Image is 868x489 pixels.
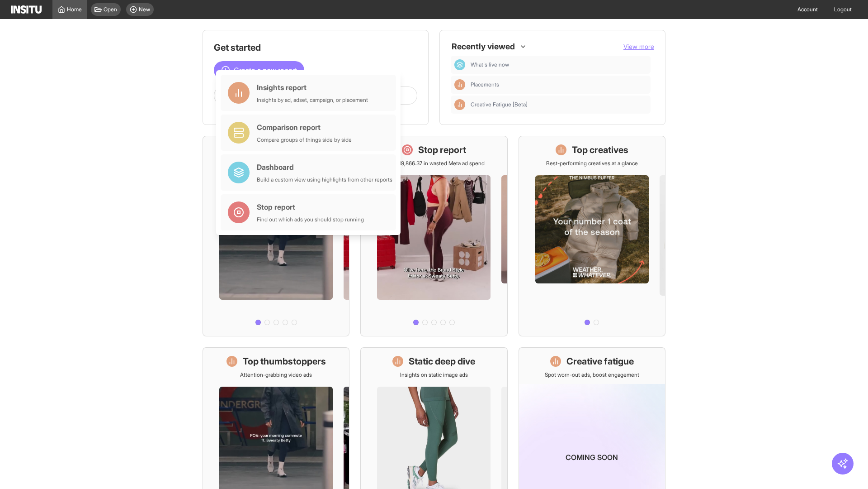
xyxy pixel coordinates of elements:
span: What's live now [471,61,647,68]
p: Insights on static image ads [400,371,468,379]
div: Compare groups of things side by side [257,136,352,144]
div: Comparison report [257,122,352,133]
span: New [139,6,150,13]
div: Insights [454,79,465,90]
span: Creative Fatigue [Beta] [471,101,647,108]
div: Find out which ads you should stop running [257,216,364,223]
h1: Static deep dive [409,355,475,368]
p: Attention-grabbing video ads [240,371,312,379]
div: Dashboard [454,59,465,70]
button: View more [623,42,654,51]
p: Save £19,866.37 in wasted Meta ad spend [383,160,485,167]
span: Home [67,6,82,13]
a: Top creativesBest-performing creatives at a glance [519,136,665,336]
h1: Stop report [418,144,466,156]
div: Insights [454,99,465,110]
span: Placements [471,81,647,88]
div: Insights by ad, adset, campaign, or placement [257,96,368,104]
img: Logo [11,5,42,14]
button: Create a new report [214,61,304,79]
span: Open [104,6,117,13]
div: Build a custom view using highlights from other reports [257,176,392,183]
a: Stop reportSave £19,866.37 in wasted Meta ad spend [360,136,507,336]
span: What's live now [471,61,509,68]
a: What's live nowSee all active ads instantly [203,136,349,336]
div: Insights report [257,82,368,93]
h1: Get started [214,41,417,54]
span: Placements [471,81,499,88]
span: Create a new report [234,65,297,76]
h1: Top thumbstoppers [243,355,326,368]
p: Best-performing creatives at a glance [546,160,638,167]
span: Creative Fatigue [Beta] [471,101,528,108]
span: View more [623,43,654,50]
h1: Top creatives [572,144,628,156]
div: Stop report [257,201,364,212]
div: Dashboard [257,162,392,173]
